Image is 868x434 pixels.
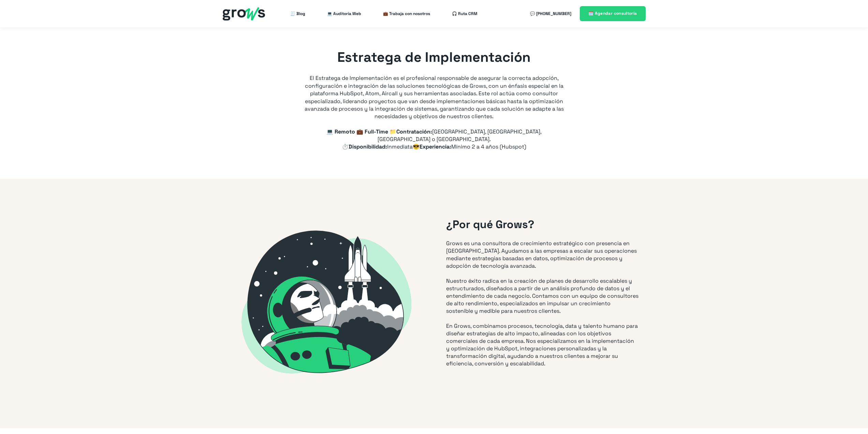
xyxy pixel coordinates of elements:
[451,143,526,150] span: Mínimo 2 a 4 años (Hubspot)
[446,217,638,232] h2: ¿Por qué Grows?
[305,48,564,67] h1: Estratega de Implementación
[452,7,477,20] a: 🎧 Ruta CRM
[580,6,646,21] a: 🗓️ Agendar consultoría
[305,48,564,121] div: El Estratega de Implementación es el profesional responsable de asegurar la correcta adopción, co...
[387,143,413,150] span: Inmediata
[290,7,305,20] a: 🧾 Blog
[446,240,638,315] p: Grows es una consultora de crecimiento estratégico con presencia en [GEOGRAPHIC_DATA]. Ayudamos a...
[327,7,361,20] a: 💻 Auditoría Web
[383,7,430,20] a: 💼 Trabaja con nosotros
[588,11,637,16] span: 🗓️ Agendar consultoría
[305,128,564,151] p: 💻 Remoto 💼 Full-Time 📁Contratación: ⏱️Disponibilidad: 😎Experiencia:
[446,322,638,367] p: En Grows, combinamos procesos, tecnología, data y talento humano para diseñar estrategias de alto...
[223,7,265,20] img: grows - hubspot
[378,128,542,143] span: [GEOGRAPHIC_DATA], [GEOGRAPHIC_DATA], [GEOGRAPHIC_DATA] o [GEOGRAPHIC_DATA].
[530,7,571,20] a: 💬 [PHONE_NUMBER]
